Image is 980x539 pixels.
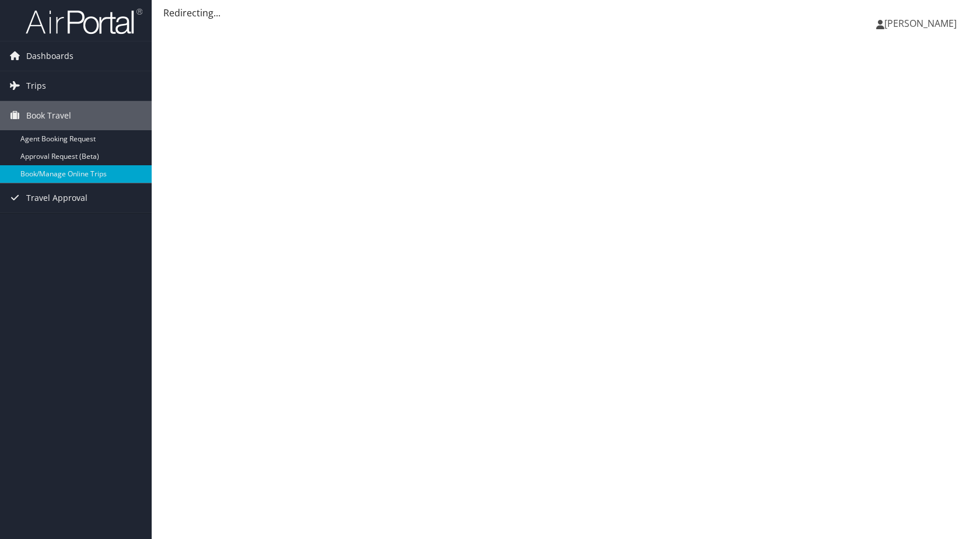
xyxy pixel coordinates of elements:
[26,41,73,71] span: Dashboards
[884,17,957,30] span: [PERSON_NAME]
[876,6,968,41] a: [PERSON_NAME]
[26,71,46,100] span: Trips
[26,8,142,35] img: airportal-logo.png
[26,183,87,213] span: Travel Approval
[163,6,968,20] div: Redirecting...
[26,101,71,130] span: Book Travel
